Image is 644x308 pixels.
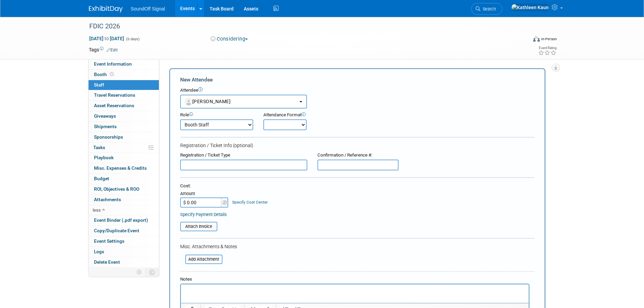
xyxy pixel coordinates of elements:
[89,122,159,132] a: Shipments
[89,247,159,257] a: Logs
[180,152,307,159] div: Registration / Ticket Type
[89,143,159,153] a: Tasks
[94,103,134,108] span: Asset Reservations
[511,4,549,11] img: Kathleen Kaun
[180,76,534,84] div: New Attendee
[94,228,139,233] span: Copy/Duplicate Event
[89,101,159,111] a: Asset Reservations
[89,174,159,184] a: Budget
[480,6,496,11] span: Search
[538,46,556,50] div: Event Rating
[89,153,159,163] a: Playbook
[180,87,534,94] div: Attendee
[103,36,110,41] span: to
[180,183,534,189] div: Cost:
[232,200,268,205] a: Specify Cost Center
[94,197,121,202] span: Attachments
[94,61,132,67] span: Event Information
[541,37,557,42] div: In-Person
[263,112,344,118] div: Attendance Format
[185,99,231,104] span: [PERSON_NAME]
[94,92,135,98] span: Travel Reservations
[89,163,159,173] a: Misc. Expenses & Credits
[93,145,105,150] span: Tasks
[89,6,123,13] img: ExhibitDay
[145,268,159,277] td: Toggle Event Tabs
[94,249,104,254] span: Logs
[94,186,139,192] span: ROI, Objectives & ROO
[94,155,114,160] span: Playbook
[180,191,229,197] div: Amount
[89,236,159,246] a: Event Settings
[94,238,124,244] span: Event Settings
[94,113,116,119] span: Giveaways
[89,205,159,215] a: less
[181,284,529,303] iframe: Rich Text Area
[180,243,534,250] div: Misc. Attachments & Notes
[89,59,159,69] a: Event Information
[471,3,502,15] a: Search
[89,184,159,194] a: ROI, Objectives & ROO
[89,132,159,142] a: Sponsorships
[89,257,159,267] a: Delete Event
[131,6,165,11] span: SoundOff Signal
[93,207,101,213] span: less
[487,35,557,45] div: Event Format
[134,268,145,277] td: Personalize Event Tab Strip
[109,72,115,77] span: Booth not reserved yet
[89,80,159,90] a: Staff
[94,72,115,77] span: Booth
[106,48,118,52] a: Edit
[180,276,529,283] div: Notes
[533,36,540,42] img: Format-Inperson.png
[94,259,120,265] span: Delete Event
[89,215,159,226] a: Event Binder (.pdf export)
[87,20,517,32] div: FDIC 2026
[317,152,399,159] div: Confirmation / Reference #:
[89,111,159,121] a: Giveaways
[180,212,227,217] a: Specify Payment Details
[180,142,534,149] div: Registration / Ticket Info (optional)
[94,176,109,181] span: Budget
[125,37,140,41] span: (6 days)
[94,217,148,223] span: Event Binder (.pdf export)
[89,195,159,205] a: Attachments
[89,70,159,80] a: Booth
[89,46,118,53] td: Tags
[180,95,307,109] button: [PERSON_NAME]
[94,82,104,88] span: Staff
[94,124,117,129] span: Shipments
[208,35,251,43] button: Considering
[94,165,147,171] span: Misc. Expenses & Credits
[89,90,159,100] a: Travel Reservations
[94,134,123,140] span: Sponsorships
[89,35,124,42] span: [DATE] [DATE]
[89,226,159,236] a: Copy/Duplicate Event
[180,112,253,118] div: Role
